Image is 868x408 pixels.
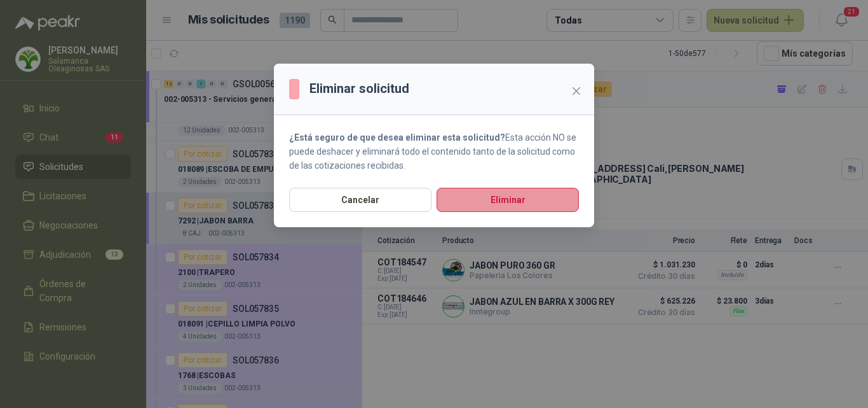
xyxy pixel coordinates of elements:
button: Eliminar [437,188,579,212]
h3: Eliminar solicitud [309,79,409,99]
button: Cancelar [289,188,431,212]
button: Close [566,81,587,101]
p: Esta acción NO se puede deshacer y eliminará todo el contenido tanto de la solicitud como de las ... [289,130,579,172]
strong: ¿Está seguro de que desea eliminar esta solicitud? [289,132,505,143]
span: close [571,86,581,96]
